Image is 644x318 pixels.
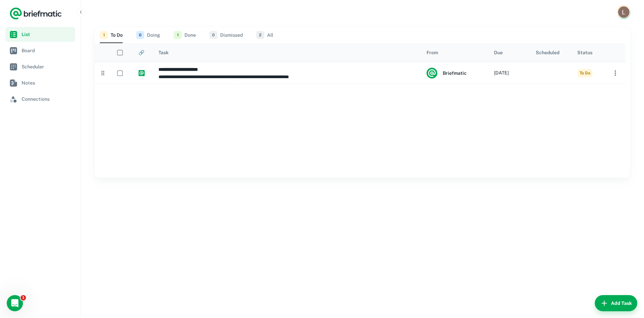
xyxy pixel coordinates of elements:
[5,92,75,106] a: Connections
[100,31,108,39] span: 1
[209,27,243,43] button: Dismissed
[256,27,273,43] button: All
[617,5,631,19] button: Account button
[158,50,169,55] div: Task
[7,295,23,311] iframe: Intercom live chat
[578,69,592,77] span: To Do
[22,31,72,38] span: List
[536,50,559,55] div: Scheduled
[494,62,509,84] div: [DATE]
[136,31,144,39] span: 0
[209,31,217,39] span: 0
[595,295,637,311] button: Add Task
[136,27,160,43] button: Doing
[577,50,592,55] div: Status
[443,69,467,77] h6: Briefmatic
[139,50,144,55] div: 🔗
[256,31,264,39] span: 2
[22,47,72,54] span: Board
[5,27,75,42] a: List
[22,63,72,70] span: Scheduler
[100,27,123,43] button: To Do
[174,27,196,43] button: Done
[9,7,62,20] a: Logo
[427,68,437,78] img: system.png
[139,70,145,76] img: https://app.briefmatic.com/assets/integrations/system.png
[22,95,72,103] span: Connections
[5,59,75,74] a: Scheduler
[618,6,630,18] img: Lucius Exail Photonics
[494,50,503,55] div: Due
[5,75,75,90] a: Notes
[5,43,75,58] a: Board
[427,68,467,78] div: Briefmatic
[174,31,182,39] span: 1
[22,79,72,87] span: Notes
[427,50,438,55] div: From
[21,295,26,300] span: 1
